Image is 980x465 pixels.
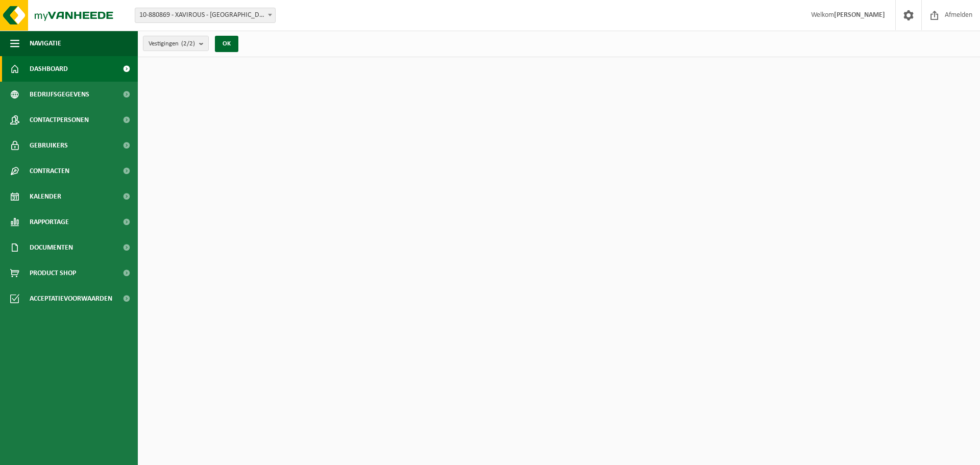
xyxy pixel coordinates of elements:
[30,260,76,286] span: Product Shop
[30,286,112,311] span: Acceptatievoorwaarden
[143,36,209,51] button: Vestigingen(2/2)
[30,31,61,56] span: Navigatie
[181,40,195,47] count: (2/2)
[135,8,275,22] span: 10-880869 - XAVIROUS - OOSTDUINKERKE
[135,8,276,23] span: 10-880869 - XAVIROUS - OOSTDUINKERKE
[30,107,89,133] span: Contactpersonen
[30,56,68,82] span: Dashboard
[834,11,885,19] strong: [PERSON_NAME]
[30,133,68,158] span: Gebruikers
[30,184,61,209] span: Kalender
[149,36,195,52] span: Vestigingen
[215,36,238,52] button: OK
[30,158,69,184] span: Contracten
[30,82,89,107] span: Bedrijfsgegevens
[30,235,73,260] span: Documenten
[30,209,69,235] span: Rapportage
